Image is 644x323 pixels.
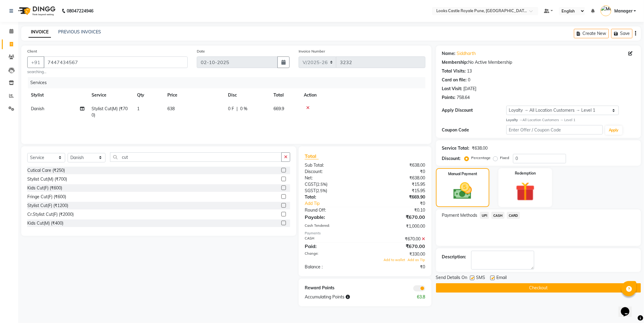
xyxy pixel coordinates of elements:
[471,155,491,161] label: Percentage
[365,188,430,194] div: ₹15.95
[29,27,51,38] a: INVOICE
[365,168,430,175] div: ₹0
[31,106,44,111] span: Danish
[365,213,430,221] div: ₹670.00
[442,127,506,133] div: Coupon Code
[27,49,37,54] label: Client
[15,2,57,19] img: logo
[133,88,164,102] th: Qty
[110,152,282,162] input: Search or Scan
[300,294,397,300] div: Accumulating Points
[27,176,67,182] div: Stylist Cut(M) (₹700)
[365,175,430,181] div: ₹638.00
[300,88,425,102] th: Action
[457,94,470,101] div: 758.64
[611,29,632,38] button: Save
[515,171,536,176] label: Redemption
[300,200,376,207] a: Add Tip
[442,50,456,57] div: Name:
[300,168,365,175] div: Discount:
[365,264,430,270] div: ₹0
[270,88,300,102] th: Total
[92,106,128,118] span: Stylist Cut(M) (₹700)
[28,77,430,88] div: Services
[67,2,93,19] b: 08047224946
[305,188,316,193] span: SGST
[300,207,365,213] div: Round Off:
[442,86,462,92] div: Last Visit:
[300,181,365,188] div: ( )
[442,77,467,83] div: Card on file:
[365,162,430,168] div: ₹638.00
[228,106,234,112] span: 0 F
[305,182,316,187] span: CGST
[365,236,430,242] div: ₹670.00
[448,180,478,202] img: _cash.svg
[300,264,365,270] div: Balance :
[27,194,66,200] div: Fringe Cut(F) (₹600)
[436,283,641,293] button: Checkout
[27,56,44,68] button: +91
[506,117,635,123] div: All Location Customers → Level 1
[442,254,466,260] div: Description:
[300,236,365,242] div: CASH
[273,106,284,111] span: 669.9
[442,94,456,101] div: Points:
[467,68,472,74] div: 13
[365,194,430,200] div: ₹669.90
[376,200,430,207] div: ₹0
[300,213,365,221] div: Payable:
[500,155,509,161] label: Fixed
[408,258,425,262] span: Add as Tip
[480,212,489,219] span: UPI
[436,274,468,282] span: Send Details On
[506,125,603,134] input: Enter Offer / Coupon Code
[506,118,522,122] strong: Loyalty →
[164,88,224,102] th: Price
[442,155,461,162] div: Discount:
[601,5,611,16] img: Manager
[44,56,188,68] input: Search by Name/Mobile/Email/Code
[317,188,326,193] span: 2.5%
[27,167,65,174] div: Cutical Care (₹250)
[442,145,470,151] div: Service Total:
[27,185,62,191] div: Kids Cut(F) (₹600)
[510,180,541,203] img: _gift.svg
[365,243,430,250] div: ₹670.00
[464,86,477,92] div: [DATE]
[27,88,88,102] th: Stylist
[442,59,635,66] div: No Active Membership
[305,153,319,159] span: Total
[442,68,466,74] div: Total Visits:
[457,50,476,57] a: Siddharth
[317,182,326,187] span: 2.5%
[574,29,609,38] button: Create New
[619,299,638,317] iframe: chat widget
[305,231,425,236] div: Payments
[300,223,365,229] div: Cash Tendered:
[468,77,471,83] div: 0
[300,162,365,168] div: Sub Total:
[442,212,478,219] span: Payment Methods
[167,106,175,111] span: 638
[27,220,63,226] div: Kids Cut(M) (₹400)
[236,106,238,112] span: |
[58,29,101,35] a: PREVIOUS INVOICES
[300,194,365,200] div: Total:
[27,211,74,218] div: Cr.Stylist Cut(F) (₹2000)
[448,171,477,177] label: Manual Payment
[397,294,430,300] div: 63.8
[365,207,430,213] div: ₹0.10
[300,188,365,194] div: ( )
[472,145,488,151] div: ₹638.00
[491,212,505,219] span: CASH
[497,274,507,282] span: Email
[365,223,430,229] div: ₹1,000.00
[88,88,133,102] th: Service
[384,258,405,262] span: Add to wallet
[27,202,68,209] div: Stylist Cut(F) (₹1200)
[300,175,365,181] div: Net:
[605,126,622,135] button: Apply
[614,8,632,14] span: Manager
[27,69,188,75] small: searching...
